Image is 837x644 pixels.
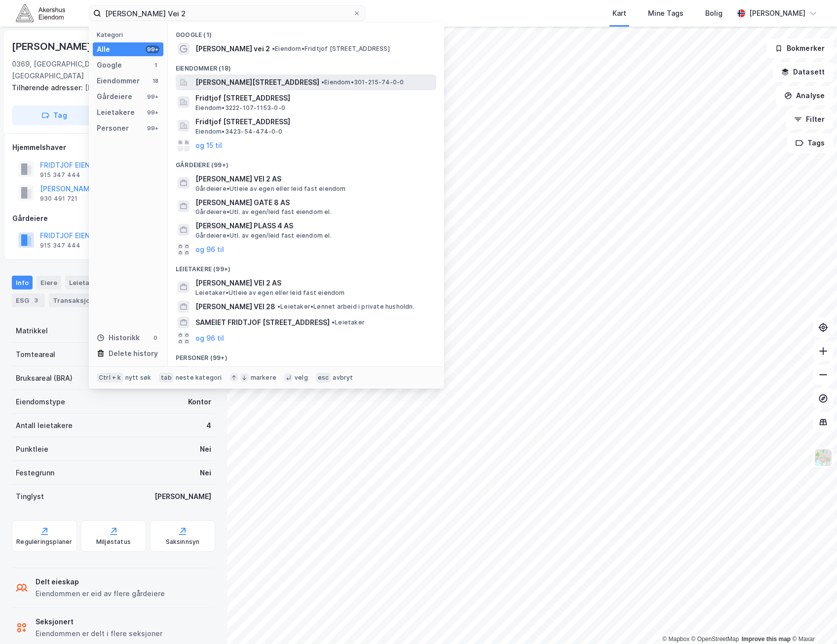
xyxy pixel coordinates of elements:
[12,293,45,307] div: ESG
[16,4,65,22] img: akershus-eiendom-logo.9091f326c980b4bce74ccdd9f866810c.svg
[40,171,80,179] div: 915 347 444
[766,38,833,58] button: Bokmerker
[16,443,48,455] div: Punktleie
[146,108,159,116] div: 99+
[195,116,432,128] span: Fridtjof [STREET_ADDRESS]
[195,220,432,232] span: [PERSON_NAME] PLASS 4 AS
[195,289,345,297] span: Leietaker • Utleie av egen eller leid fast eiendom
[195,301,275,313] span: [PERSON_NAME] VEI 28
[195,232,332,240] span: Gårdeiere • Utl. av egen/leid fast eiendom el.
[97,122,129,134] div: Personer
[16,467,54,479] div: Festegrunn
[277,303,415,311] span: Leietaker • Lønnet arbeid i private husholdn.
[251,374,276,382] div: markere
[16,538,72,546] div: Reguleringsplaner
[49,293,116,307] div: Transaksjoner
[788,597,837,644] div: Kontrollprogram for chat
[195,185,346,193] span: Gårdeiere • Utleie av egen eller leid fast eiendom
[12,58,139,82] div: 0369, [GEOGRAPHIC_DATA], [GEOGRAPHIC_DATA]
[200,467,211,479] div: Nei
[16,396,65,408] div: Eiendomstype
[195,76,319,88] span: [PERSON_NAME][STREET_ADDRESS]
[146,45,159,53] div: 99+
[787,133,833,153] button: Tags
[12,106,97,125] button: Tag
[195,92,432,104] span: Fridtjof [STREET_ADDRESS]
[168,23,444,41] div: Google (1)
[36,576,165,588] div: Delt eieskap
[776,86,833,106] button: Analyse
[277,303,280,310] span: •
[101,6,353,21] input: Søk på adresse, matrikkel, gårdeiere, leietakere eller personer
[152,77,159,85] div: 18
[788,597,837,644] iframe: Chat Widget
[321,78,324,86] span: •
[97,75,140,87] div: Eiendommer
[96,538,131,546] div: Miljøstatus
[200,443,211,455] div: Nei
[195,104,285,112] span: Eiendom • 3222-107-1153-0-0
[195,244,224,255] button: og 96 til
[97,332,140,344] div: Historikk
[316,373,331,383] div: esc
[12,82,207,94] div: [PERSON_NAME] Vei 16
[36,628,162,640] div: Eiendommen er delt i flere seksjoner
[272,45,390,53] span: Eiendom • Fridtjof [STREET_ADDRESS]
[168,153,444,171] div: Gårdeiere (99+)
[206,420,211,431] div: 4
[321,78,404,86] span: Eiendom • 301-215-74-0-0
[662,636,689,643] a: Mapbox
[195,197,432,209] span: [PERSON_NAME] GATE 8 AS
[12,276,33,289] div: Info
[195,128,283,136] span: Eiendom • 3423-54-474-0-0
[272,45,275,52] span: •
[97,107,135,118] div: Leietakere
[749,7,805,19] div: [PERSON_NAME]
[195,317,330,328] span: SAMEIET FRIDTJOF [STREET_ADDRESS]
[168,57,444,74] div: Eiendommer (18)
[195,140,222,151] button: og 15 til
[152,334,159,342] div: 0
[97,91,132,103] div: Gårdeiere
[195,173,432,185] span: [PERSON_NAME] VEI 2 AS
[786,109,833,129] button: Filter
[612,7,626,19] div: Kart
[36,588,165,600] div: Eiendommen er eid av flere gårdeiere
[152,61,159,69] div: 1
[168,257,444,275] div: Leietakere (99+)
[188,396,211,408] div: Kontor
[31,295,41,305] div: 3
[195,43,270,55] span: [PERSON_NAME] vei 2
[16,420,73,431] div: Antall leietakere
[16,349,55,360] div: Tomteareal
[159,373,174,383] div: tab
[125,374,152,382] div: nytt søk
[12,213,215,224] div: Gårdeiere
[168,346,444,364] div: Personer (99+)
[16,491,44,502] div: Tinglyst
[773,62,833,82] button: Datasett
[742,636,791,643] a: Improve this map
[332,319,335,326] span: •
[40,242,80,250] div: 915 347 444
[705,7,723,19] div: Bolig
[36,616,162,628] div: Seksjonert
[12,83,85,92] span: Tilhørende adresser:
[12,142,215,153] div: Hjemmelshaver
[65,276,120,289] div: Leietakere
[146,93,159,101] div: 99+
[109,348,158,359] div: Delete history
[37,276,61,289] div: Eiere
[16,372,73,384] div: Bruksareal (BRA)
[97,43,110,55] div: Alle
[166,538,200,546] div: Saksinnsyn
[195,332,224,344] button: og 96 til
[16,325,48,337] div: Matrikkel
[40,195,77,203] div: 930 491 721
[154,491,211,502] div: [PERSON_NAME]
[146,124,159,132] div: 99+
[97,373,123,383] div: Ctrl + k
[12,38,123,54] div: [PERSON_NAME] Vei 14
[814,448,833,467] img: Z
[97,59,122,71] div: Google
